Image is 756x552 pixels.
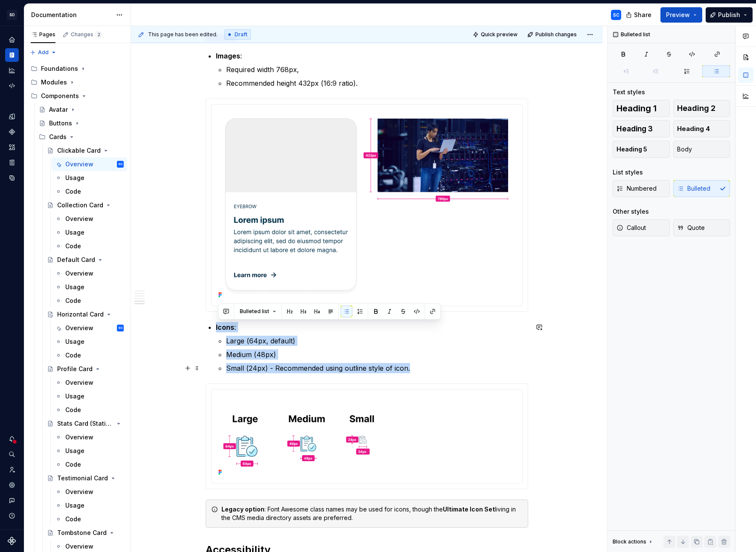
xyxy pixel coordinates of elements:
div: Overview [65,433,93,442]
button: Heading 4 [673,120,730,137]
strong: Images [216,52,240,60]
span: Body [677,145,692,154]
button: Body [673,141,730,158]
span: Heading 3 [616,125,653,133]
button: Publish [706,7,753,23]
a: Assets [5,140,19,154]
div: Code [65,460,81,469]
a: Code [52,458,127,471]
div: Settings [5,478,19,492]
div: Collection Card [57,201,103,209]
button: Heading 3 [613,120,670,137]
a: Buttons [35,116,127,130]
div: Code [65,242,81,250]
a: Home [5,33,19,46]
div: Text styles [613,88,645,96]
button: SD [2,6,22,24]
div: Invite team [5,463,19,476]
div: Clickable Card [57,146,101,155]
a: Stats Card (Statistics) [44,417,127,430]
div: Cards [35,130,127,144]
a: Code [52,294,127,308]
span: Callout [616,224,646,232]
div: Pages [31,31,55,38]
button: Numbered [613,180,670,197]
strong: Ultimate Icon Set [443,506,495,513]
div: SC [613,12,619,18]
a: Usage [52,280,127,294]
span: Quick preview [481,31,518,38]
span: Quote [677,224,705,232]
span: 2 [95,31,102,38]
a: Profile Card [44,362,127,376]
div: Horizontal Card [57,310,104,319]
button: Notifications [5,432,19,446]
div: Data sources [5,171,19,185]
a: Code [52,185,127,198]
button: Quick preview [470,29,521,41]
a: Usage [52,499,127,512]
a: Overview [52,485,127,499]
div: Testimonial Card [57,474,108,482]
a: Usage [52,335,127,349]
a: Documentation [5,48,19,62]
div: Usage [65,228,84,237]
a: Design tokens [5,110,19,123]
p: Required width 768px, [226,64,528,75]
span: Add [38,49,49,56]
div: Code automation [5,79,19,93]
div: Overview [65,269,93,278]
span: Heading 2 [677,104,715,113]
a: Usage [52,171,127,185]
div: Code [65,515,81,523]
a: Overview [52,267,127,280]
div: SC [118,160,123,169]
a: OverviewSC [52,157,127,171]
div: Overview [65,215,93,223]
div: Contact support [5,494,19,507]
div: Block actions [613,538,646,545]
button: Share [622,7,657,23]
div: Code [65,351,81,360]
button: Publish changes [525,29,581,41]
div: Stats Card (Statistics) [57,419,113,428]
div: Usage [65,337,84,346]
p: : [216,51,528,61]
div: Components [27,89,127,103]
button: Callout [613,219,670,236]
div: Code [65,406,81,414]
div: Overview [65,542,93,551]
a: Components [5,125,19,139]
strong: Legacy option [221,506,265,513]
a: Default Card [44,253,127,267]
strong: Icons [216,323,234,331]
p: Large (64px, default) [226,336,528,346]
button: Preview [660,7,702,23]
div: Components [41,92,79,100]
span: Publish changes [535,31,577,38]
span: Draft [235,31,247,38]
a: Collection Card [44,198,127,212]
span: Heading 4 [677,125,710,133]
div: Modules [41,78,67,87]
button: Search ⌘K [5,447,19,461]
a: Usage [52,389,127,403]
a: Storybook stories [5,156,19,169]
div: Avatar [49,105,68,114]
a: OverviewSC [52,321,127,335]
a: Overview [52,376,127,389]
a: Usage [52,444,127,458]
div: Overview [65,378,93,387]
a: Tombstone Card [44,526,127,540]
div: Code [65,296,81,305]
a: Code [52,403,127,417]
a: Horizontal Card [44,308,127,321]
div: Usage [65,447,84,455]
a: Avatar [35,103,127,116]
button: Heading 5 [613,141,670,158]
